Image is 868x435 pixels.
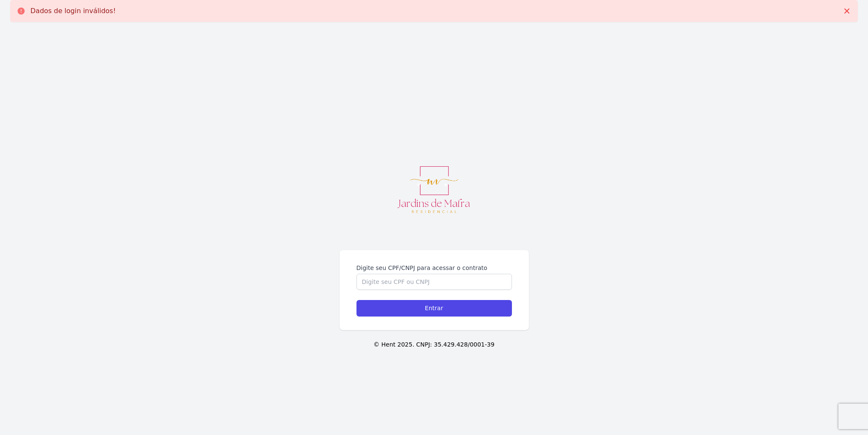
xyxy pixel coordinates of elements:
img: MAFRA%20LOGOTIPO.png [388,143,481,237]
label: Digite seu CPF/CNPJ para acessar o contrato [356,264,512,272]
input: Entrar [356,300,512,317]
p: Dados de login inválidos! [30,7,116,15]
input: Digite seu CPF ou CNPJ [356,274,512,290]
p: © Hent 2025. CNPJ: 35.429.428/0001-39 [14,340,854,349]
